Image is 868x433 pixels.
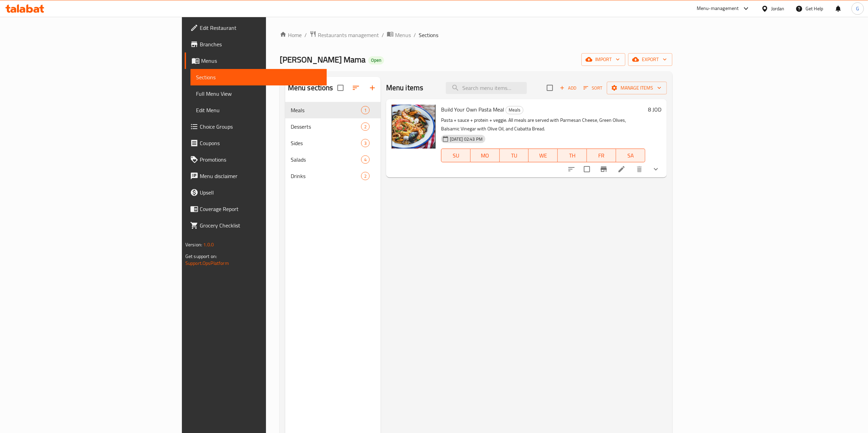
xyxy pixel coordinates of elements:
span: Menu disclaimer [200,172,321,180]
span: export [634,55,667,64]
img: Build Your Own Pasta Meal [392,105,436,149]
button: Add section [364,80,381,96]
span: Sort items [579,83,607,93]
div: Meals [506,106,523,114]
span: 1 [361,107,369,114]
span: Meals [506,106,523,114]
span: WE [531,151,555,161]
span: TU [502,151,526,161]
button: Sort [582,83,604,93]
div: Jordan [771,5,785,12]
div: Drinks2 [285,168,381,184]
span: Get support on: [185,252,217,261]
span: Open [368,57,384,63]
a: Menu disclaimer [185,168,327,184]
div: items [361,155,370,164]
nav: breadcrumb [280,31,672,39]
div: Drinks [291,172,361,180]
p: Pasta + sauce + protein + veggie. All meals are served with Parmesan Cheese, Green Olives, Balsam... [441,116,645,133]
div: Meals1 [285,102,381,118]
button: Manage items [607,82,667,94]
span: import [587,55,620,64]
span: TH [560,151,584,161]
span: [PERSON_NAME] Mama [280,52,366,67]
span: Edit Restaurant [200,24,321,32]
a: Edit Menu [190,102,327,118]
span: 1.0.0 [203,240,214,249]
div: Desserts2 [285,118,381,135]
span: Select to update [580,162,594,176]
a: Coupons [185,135,327,151]
button: SA [616,149,645,162]
span: Restaurants management [318,31,379,39]
span: Add item [557,83,579,93]
span: Sides [291,139,361,147]
a: Coverage Report [185,201,327,217]
span: Grocery Checklist [200,221,321,230]
a: Edit Restaurant [185,20,327,36]
a: Choice Groups [185,118,327,135]
a: Edit menu item [617,165,626,173]
span: Desserts [291,122,361,131]
button: FR [587,149,616,162]
div: items [361,172,370,180]
div: Open [368,56,384,65]
span: Full Menu View [196,90,321,98]
div: items [361,106,370,114]
span: Manage items [612,84,661,92]
span: Version: [185,240,202,249]
button: SU [441,149,471,162]
span: Edit Menu [196,106,321,114]
span: 2 [361,173,369,179]
a: Grocery Checklist [185,217,327,234]
button: show more [648,161,664,177]
span: SU [444,151,468,161]
span: Choice Groups [200,122,321,131]
span: Salads [291,155,361,164]
span: G [856,5,859,12]
span: Sections [196,73,321,81]
span: Sort sections [348,80,364,96]
li: / [382,31,384,39]
button: export [628,53,672,66]
span: FR [590,151,613,161]
a: Menus [387,31,411,39]
span: Sort [583,84,602,92]
span: Promotions [200,155,321,164]
h6: 8 JOD [648,105,661,114]
button: import [581,53,625,66]
h2: Menu items [386,83,424,93]
div: items [361,139,370,147]
span: [DATE] 02:43 PM [447,136,485,142]
a: Promotions [185,151,327,168]
div: Salads4 [285,151,381,168]
span: 3 [361,140,369,147]
button: sort-choices [563,161,580,177]
span: Upsell [200,188,321,197]
div: Sides3 [285,135,381,151]
a: Branches [185,36,327,52]
span: Select section [543,81,557,95]
a: Sections [190,69,327,85]
span: Build Your Own Pasta Meal [441,104,504,115]
nav: Menu sections [285,99,381,187]
input: search [446,82,527,94]
span: Meals [291,106,361,114]
a: Full Menu View [190,85,327,102]
li: / [414,31,416,39]
div: Menu-management [697,4,739,13]
button: Branch-specific-item [595,161,612,177]
span: Menus [201,57,321,65]
div: items [361,122,370,131]
button: delete [631,161,648,177]
a: Menus [185,52,327,69]
a: Restaurants management [310,31,379,39]
svg: Show Choices [652,165,660,173]
span: Coverage Report [200,205,321,213]
span: Select all sections [333,81,348,95]
span: 2 [361,124,369,130]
